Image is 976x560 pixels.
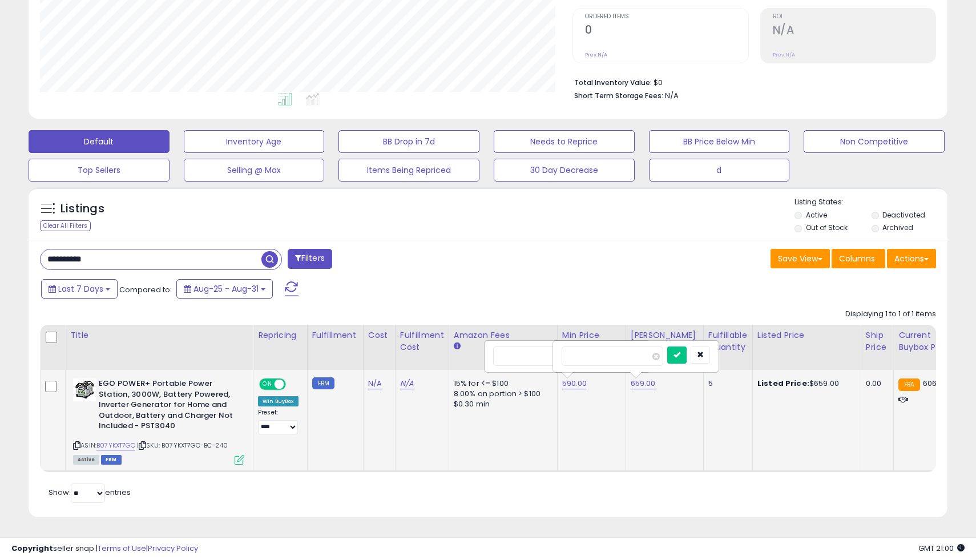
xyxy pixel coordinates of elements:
div: Displaying 1 to 1 of 1 items [845,309,936,320]
button: Last 7 Days [41,279,118,299]
button: Filters [288,249,332,269]
span: N/A [665,90,679,101]
div: Preset: [258,409,299,434]
b: Listed Price: [757,378,809,389]
span: Columns [839,253,875,264]
h2: 0 [585,23,748,39]
button: Top Sellers [29,159,170,182]
div: Win BuyBox [258,396,299,406]
button: d [649,159,790,182]
span: ROI [773,14,935,20]
a: N/A [368,378,382,389]
div: $659.00 [757,378,852,389]
span: | SKU: B07YKXT7GC-BC-240 [137,441,228,450]
button: Aug-25 - Aug-31 [176,279,273,299]
h5: Listings [61,201,104,217]
b: Total Inventory Value: [574,78,652,87]
label: Deactivated [882,210,925,220]
span: OFF [284,380,303,389]
span: 2025-09-8 21:00 GMT [918,543,965,554]
p: Listing States: [794,197,947,208]
div: Clear All Filters [40,220,91,231]
a: 659.00 [631,378,656,389]
b: Short Term Storage Fees: [574,91,663,100]
div: Title [70,329,248,341]
small: Prev: N/A [773,51,795,58]
span: Ordered Items [585,14,748,20]
div: 5 [708,378,744,389]
button: Non Competitive [804,130,945,153]
div: Fulfillable Quantity [708,329,748,353]
img: 418r6m324UL._SL40_.jpg [73,378,96,401]
div: Amazon Fees [454,329,552,341]
span: ON [260,380,275,389]
div: Current Buybox Price [898,329,957,353]
button: BB Drop in 7d [338,130,479,153]
b: EGO POWER+ Portable Power Station, 3000W, Battery Powered, Inverter Generator for Home and Outdoo... [99,378,237,434]
span: Aug-25 - Aug-31 [193,283,259,295]
h2: N/A [773,23,935,39]
button: Columns [832,249,885,268]
small: Prev: N/A [585,51,607,58]
span: Last 7 Days [58,283,103,295]
small: Amazon Fees. [454,341,461,352]
a: B07YKXT7GC [96,441,135,450]
a: Terms of Use [98,543,146,554]
button: Default [29,130,170,153]
div: Fulfillment Cost [400,329,444,353]
div: Fulfillment [312,329,358,341]
button: Save View [771,249,830,268]
small: FBA [898,378,919,391]
div: 15% for <= $100 [454,378,549,389]
span: FBM [101,455,122,465]
span: Show: entries [49,487,131,498]
li: $0 [574,75,927,88]
div: 0.00 [866,378,885,389]
a: Privacy Policy [148,543,198,554]
button: Actions [887,249,936,268]
div: 8.00% on portion > $100 [454,389,549,399]
button: Items Being Repriced [338,159,479,182]
div: Ship Price [866,329,889,353]
span: Compared to: [119,284,172,295]
small: FBM [312,377,334,389]
div: Listed Price [757,329,856,341]
label: Out of Stock [806,223,848,232]
div: Repricing [258,329,303,341]
button: Needs to Reprice [494,130,635,153]
span: All listings currently available for purchase on Amazon [73,455,99,465]
button: BB Price Below Min [649,130,790,153]
a: N/A [400,378,414,389]
div: [PERSON_NAME] [631,329,699,341]
strong: Copyright [11,543,53,554]
a: 590.00 [562,378,587,389]
span: 606.87 [923,378,947,389]
button: 30 Day Decrease [494,159,635,182]
button: Inventory Age [184,130,325,153]
div: Min Price [562,329,621,341]
div: seller snap | | [11,543,198,554]
div: $0.30 min [454,399,549,409]
label: Archived [882,223,913,232]
div: ASIN: [73,378,244,463]
label: Active [806,210,827,220]
div: Cost [368,329,390,341]
button: Selling @ Max [184,159,325,182]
